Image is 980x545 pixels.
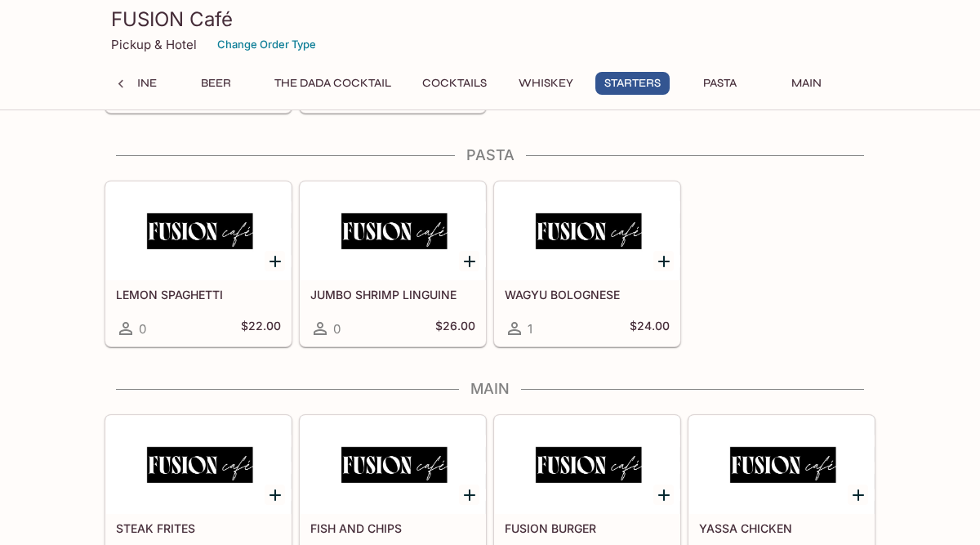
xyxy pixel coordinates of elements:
p: Pickup & Hotel [111,37,197,52]
button: Whiskey [509,72,582,95]
button: The DADA Cocktail [265,72,400,95]
h5: FISH AND CHIPS [310,521,475,535]
button: Add FISH AND CHIPS [459,485,479,505]
h4: Pasta [105,146,875,164]
button: Add JUMBO SHRIMP LINGUINE [459,251,479,271]
button: Pasta [683,72,756,95]
h5: WAGYU BOLOGNESE [505,288,670,302]
h5: STEAK FRITES [116,521,281,535]
div: JUMBO SHRIMP LINGUINE [301,182,485,280]
span: 0 [333,321,341,337]
h5: $22.00 [241,319,281,338]
button: Add FUSION BURGER [653,485,674,505]
h5: LEMON SPAGHETTI [116,288,281,302]
div: YASSA CHICKEN [689,416,874,514]
a: LEMON SPAGHETTI0$22.00 [105,181,292,346]
button: Starters [595,72,670,95]
div: LEMON SPAGHETTI [106,182,291,280]
button: Add STEAK FRITES [265,485,285,505]
button: Main [769,72,843,95]
h5: FUSION BURGER [505,521,670,535]
div: STEAK FRITES [106,416,291,514]
span: 1 [528,321,532,337]
h3: FUSION Café [111,7,869,32]
a: WAGYU BOLOGNESE1$24.00 [494,181,680,346]
div: FUSION BURGER [495,416,679,514]
button: Add WAGYU BOLOGNESE [653,251,674,271]
span: 0 [139,321,146,337]
a: JUMBO SHRIMP LINGUINE0$26.00 [300,181,486,346]
h5: $24.00 [630,319,670,338]
h5: JUMBO SHRIMP LINGUINE [310,288,475,302]
div: FISH AND CHIPS [301,416,485,514]
h5: YASSA CHICKEN [699,521,864,535]
h4: Main [105,380,875,398]
button: Add LEMON SPAGHETTI [265,251,285,271]
button: Cocktails [413,72,496,95]
h5: $26.00 [435,319,475,338]
button: Beer [179,72,252,95]
div: WAGYU BOLOGNESE [495,182,679,280]
button: Change Order Type [210,32,323,57]
button: Add YASSA CHICKEN [848,485,868,505]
